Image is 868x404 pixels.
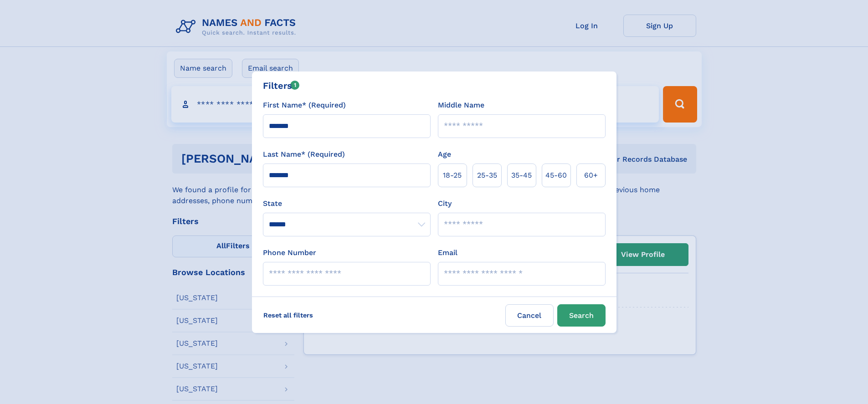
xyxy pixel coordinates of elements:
[545,170,567,181] span: 45‑60
[263,79,300,92] div: Filters
[505,304,554,327] label: Cancel
[584,170,598,181] span: 60+
[438,100,484,111] label: Middle Name
[477,170,497,181] span: 25‑35
[263,100,346,111] label: First Name* (Required)
[438,149,451,160] label: Age
[438,198,452,209] label: City
[257,304,319,326] label: Reset all filters
[511,170,532,181] span: 35‑45
[263,198,431,209] label: State
[438,247,457,258] label: Email
[263,149,345,160] label: Last Name* (Required)
[443,170,462,181] span: 18‑25
[557,304,606,327] button: Search
[263,247,316,258] label: Phone Number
